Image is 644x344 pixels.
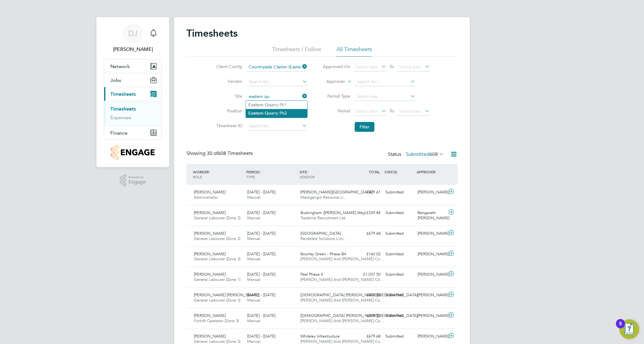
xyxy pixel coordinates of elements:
[300,195,348,200] span: Madigangill Resource Li…
[430,151,438,157] span: 608
[383,229,415,239] div: Submitted
[247,210,275,215] span: [DATE] - [DATE]
[194,313,226,318] span: [PERSON_NAME]
[351,229,383,239] div: £679.68
[298,166,351,182] div: SITE
[207,150,218,156] span: 30 of
[259,169,261,174] span: /
[186,27,238,39] h2: Timesheets
[104,46,162,53] span: David Jones
[351,311,383,321] div: £209.52
[194,292,259,297] span: [PERSON_NAME] [PERSON_NAME]
[355,78,415,86] input: Search for...
[300,215,345,221] span: Tradeline Recruitment Ltd
[300,297,384,303] span: [PERSON_NAME] And [PERSON_NAME] Co…
[300,318,384,323] span: [PERSON_NAME] And [PERSON_NAME] Co…
[247,339,260,344] span: Manual
[245,166,298,182] div: PERIOD
[246,101,307,109] li: arry Ph1
[110,77,121,83] span: Jobs
[383,311,415,321] div: Submitted
[194,231,226,236] span: [PERSON_NAME]
[104,145,162,160] a: Go to home page
[383,166,415,177] div: STATUS
[351,290,383,300] div: £302.08
[209,169,210,174] span: /
[248,102,263,107] b: Eastern
[246,174,255,179] span: TYPE
[214,79,242,84] label: Vendor
[300,236,348,241] span: Randstad Solutions Limi…
[104,101,161,126] div: Timesheets
[415,229,447,239] div: [PERSON_NAME]
[247,92,307,101] input: Search for...
[110,63,130,69] span: Network
[300,292,418,297] span: [DEMOGRAPHIC_DATA] [PERSON_NAME][GEOGRAPHIC_DATA]
[388,107,396,115] span: To
[415,208,447,223] div: Bengareth [PERSON_NAME]
[355,122,374,132] button: Filter
[247,313,275,318] span: [DATE] - [DATE]
[247,122,307,131] input: Search for...
[300,256,384,261] span: [PERSON_NAME] And [PERSON_NAME] Co…
[300,174,315,179] span: VENDOR
[191,166,245,182] div: WORKER
[300,251,346,257] span: Boorley Green - Phase B4
[186,150,254,157] div: Showing
[351,249,383,259] div: £160.02
[369,169,380,174] span: TOTAL
[300,334,340,339] span: Whiteley Infrastructure
[415,166,447,177] div: APPROVER
[247,78,307,86] input: Search for...
[356,108,378,114] span: Select date
[247,251,275,257] span: [DATE] - [DATE]
[399,108,421,114] span: Select date
[104,73,161,87] button: Jobs
[194,256,240,261] span: General Labourer (Zone 3)
[248,111,263,116] b: Eastern
[247,318,260,323] span: Manual
[247,215,260,221] span: Manual
[300,313,418,318] span: [DEMOGRAPHIC_DATA] [PERSON_NAME][GEOGRAPHIC_DATA]
[415,187,447,197] div: [PERSON_NAME]
[300,277,384,282] span: [PERSON_NAME] And [PERSON_NAME] Co…
[120,175,146,186] a: Powered byEngage
[383,269,415,280] div: Submitted
[214,64,242,69] label: Client Config
[194,318,239,323] span: Forklift Operator (Zone 3)
[128,175,146,180] span: Powered by
[247,277,260,282] span: Manual
[406,151,444,157] label: Submitted
[399,64,421,70] span: Select date
[214,93,242,99] label: Site
[383,187,415,197] div: Submitted
[247,236,260,241] span: Manual
[383,290,415,300] div: Submitted
[194,339,240,344] span: General Labourer (Zone 3)
[351,269,383,280] div: £1,037.50
[194,334,226,339] span: [PERSON_NAME]
[247,195,260,200] span: Manual
[323,108,350,114] label: Period
[104,126,161,140] button: Finance
[415,311,447,321] div: [PERSON_NAME]
[207,150,253,156] span: 608 Timesheets
[110,106,136,112] a: Timesheets
[247,189,275,195] span: [DATE] - [DATE]
[323,93,350,99] label: Period Type
[619,319,639,339] button: Open Resource Center, 5 new notifications
[110,91,136,97] span: Timesheets
[194,236,240,241] span: General Labourer (Zone 3)
[300,189,373,195] span: [PERSON_NAME][GEOGRAPHIC_DATA]
[351,331,383,342] div: £679.68
[194,195,218,200] span: Administrator
[619,324,622,332] div: 5
[247,256,260,261] span: Manual
[214,108,242,114] label: Position
[415,290,447,300] div: [PERSON_NAME]
[194,277,240,282] span: General Labourer (Zone 1)
[96,17,169,167] nav: Main navigation
[128,180,146,185] span: Engage
[323,64,350,69] label: Approved On
[383,208,415,218] div: Submitted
